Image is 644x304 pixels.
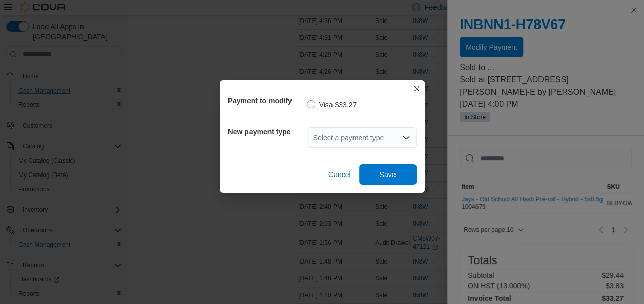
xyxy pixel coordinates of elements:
[228,91,305,111] h5: Payment to modify
[359,164,417,185] button: Save
[313,132,314,144] input: Accessible screen reader label
[307,99,357,111] label: Visa $33.27
[380,169,396,180] span: Save
[402,134,410,142] button: Open list of options
[410,82,423,95] button: Closes this modal window
[328,169,351,180] span: Cancel
[228,121,305,142] h5: New payment type
[324,164,355,185] button: Cancel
